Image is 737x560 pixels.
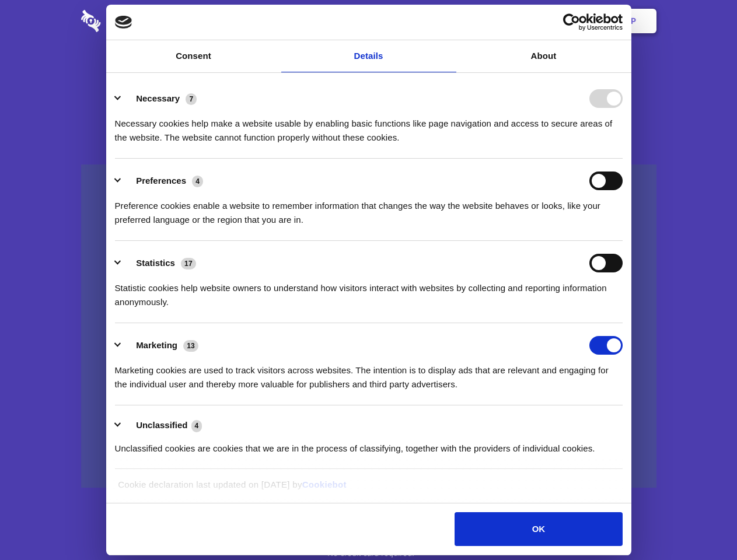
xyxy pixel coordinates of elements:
div: Cookie declaration last updated on [DATE] by [109,478,628,501]
a: About [456,40,631,72]
div: Marketing cookies are used to track visitors across websites. The intention is to display ads tha... [115,355,623,391]
button: Marketing (13) [115,336,206,355]
span: 17 [181,258,196,269]
button: Necessary (7) [115,89,204,108]
div: Statistic cookies help website owners to understand how visitors interact with websites by collec... [115,272,623,309]
span: 4 [192,176,203,187]
button: Preferences (4) [115,171,211,190]
img: logo-wordmark-white-trans-d4663122ce5f474addd5e946df7df03e33cb6a1c49d2221995e7729f52c070b2.svg [81,10,181,32]
label: Statistics [136,258,175,268]
label: Necessary [136,93,180,103]
button: Statistics (17) [115,254,204,272]
label: Marketing [136,340,177,350]
span: 7 [186,93,197,105]
div: Unclassified cookies are cookies that we are in the process of classifying, together with the pro... [115,433,623,456]
button: Unclassified (4) [115,418,209,433]
img: logo [115,16,132,29]
a: Pricing [343,3,393,39]
span: 13 [183,340,198,352]
h4: Auto-redaction of sensitive data, encrypted data sharing and self-destructing private chats. Shar... [81,106,656,145]
div: Preference cookies enable a website to remember information that changes the way the website beha... [115,190,623,227]
a: Consent [106,40,281,72]
a: Contact [473,3,527,39]
div: Necessary cookies help make a website usable by enabling basic functions like page navigation and... [115,108,623,145]
h1: Eliminate Slack Data Loss. [81,52,656,94]
a: Details [281,40,456,72]
a: Cookiebot [302,480,347,489]
span: 4 [191,420,202,432]
iframe: Drift Widget Chat Controller [679,502,723,546]
button: OK [455,512,622,546]
a: Usercentrics Cookiebot - opens in a new window [521,13,623,31]
a: Wistia video thumbnail [81,164,656,488]
a: Login [529,3,580,39]
label: Preferences [136,176,186,185]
